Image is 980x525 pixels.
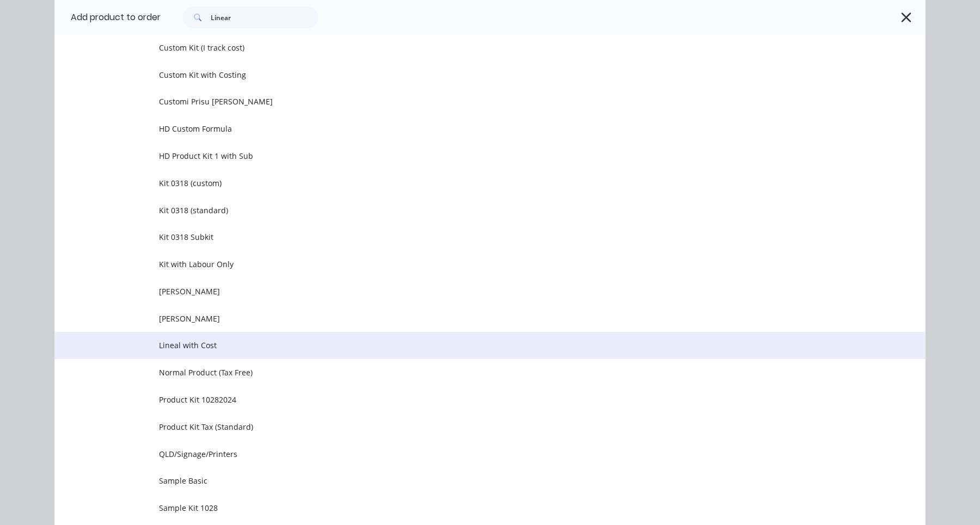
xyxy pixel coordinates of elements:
span: HD Product Kit 1 with Sub [159,150,772,162]
span: QLD/Signage/Printers [159,448,772,460]
span: Normal Product (Tax Free) [159,367,772,378]
span: Kit with Labour Only [159,258,772,270]
span: Kit 0318 (custom) [159,177,772,189]
span: Product Kit Tax (Standard) [159,421,772,433]
span: Kit 0318 Subkit [159,231,772,243]
span: [PERSON_NAME] [159,286,772,297]
span: Sample Kit 1028 [159,502,772,514]
span: Lineal with Cost [159,339,772,351]
span: Kit 0318 (standard) [159,205,772,216]
span: Product Kit 10282024 [159,394,772,405]
span: Customi Prisu [PERSON_NAME] [159,96,772,107]
span: [PERSON_NAME] [159,313,772,324]
span: Sample Basic [159,475,772,486]
input: Search... [211,7,318,28]
span: Custom Kit with Costing [159,69,772,81]
span: Custom Kit (I track cost) [159,42,772,53]
span: HD Custom Formula [159,123,772,134]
